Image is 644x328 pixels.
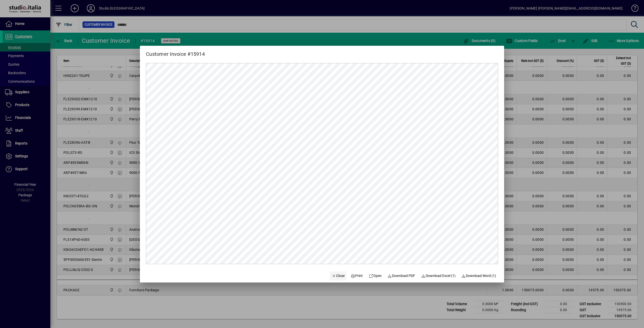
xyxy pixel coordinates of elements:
span: Close [332,273,345,278]
button: Close [330,271,347,280]
span: Download PDF [388,273,415,278]
button: Download Word (1) [460,271,498,280]
span: Download Excel (1) [421,273,456,278]
span: Print [351,273,363,278]
span: Open [369,273,382,278]
a: Open [367,271,384,280]
h2: Customer Invoice #15914 [140,46,211,58]
button: Download Excel (1) [419,271,458,280]
a: Download PDF [386,271,417,280]
button: Print [349,271,365,280]
span: Download Word (1) [462,273,496,278]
